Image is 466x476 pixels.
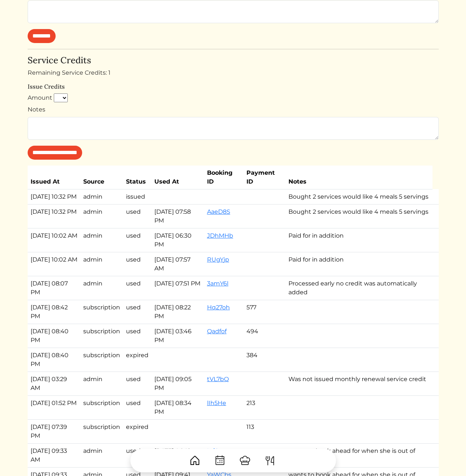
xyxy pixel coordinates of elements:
td: expired [123,348,151,372]
img: CalendarDots-5bcf9d9080389f2a281d69619e1c85352834be518fbc73d9501aef674afc0d57.svg [214,455,226,466]
td: Paid for in addition [285,252,432,276]
td: [DATE] 08:34 PM [151,395,204,419]
td: used [123,324,151,348]
td: subscription [80,348,123,372]
td: used [123,204,151,228]
td: [DATE] 03:29 AM [28,372,80,395]
td: [DATE] 10:32 PM [28,204,80,228]
td: subscription [80,324,123,348]
td: used [123,228,151,252]
th: Source [80,166,123,189]
td: [DATE] 10:02 AM [28,228,80,252]
img: ChefHat-a374fb509e4f37eb0702ca99f5f64f3b6956810f32a249b33092029f8484b388.svg [239,455,251,466]
td: [DATE] 07:39 PM [28,419,80,443]
td: used [123,252,151,276]
td: Paid for in addition [285,228,432,252]
td: subscription [80,395,123,419]
td: [DATE] 08:42 PM [28,300,80,324]
img: ForkKnife-55491504ffdb50bab0c1e09e7649658475375261d09fd45db06cec23bce548bf.svg [264,455,276,466]
a: RUgYjp [207,256,229,263]
td: admin [80,204,123,228]
td: used [123,276,151,300]
td: used [123,372,151,395]
a: 3amY6l [207,280,228,287]
td: subscription [80,419,123,443]
th: Used At [151,166,204,189]
td: [DATE] 10:32 PM [28,189,80,204]
td: 384 [243,348,285,372]
a: lIh5He [207,399,226,406]
label: Amount [28,93,52,102]
td: [DATE] 07:58 PM [151,204,204,228]
td: 494 [243,324,285,348]
a: Qadfof [207,328,227,335]
h6: Issue Credits [28,83,439,90]
td: [DATE] 09:05 PM [151,372,204,395]
td: 213 [243,395,285,419]
td: [DATE] 07:51 PM [151,276,204,300]
h4: Service Credits [28,55,439,66]
td: admin [80,252,123,276]
td: subscription [80,300,123,324]
td: [DATE] 10:02 AM [28,252,80,276]
td: [DATE] 08:40 PM [28,324,80,348]
td: expired [123,419,151,443]
td: used [123,300,151,324]
td: [DATE] 03:46 PM [151,324,204,348]
th: Booking ID [204,166,243,189]
td: issued [123,189,151,204]
th: Issued At [28,166,80,189]
td: admin [80,228,123,252]
td: [DATE] 07:57 AM [151,252,204,276]
label: Notes [28,105,45,114]
td: [DATE] 08:40 PM [28,348,80,372]
td: admin [80,189,123,204]
th: Payment ID [243,166,285,189]
td: [DATE] 06:30 PM [151,228,204,252]
a: AaeD8S [207,208,230,215]
td: Bought 2 services would like 4 meals 5 servings [285,189,432,204]
th: Notes [285,166,432,189]
a: tVL7bQ [207,376,229,383]
td: 577 [243,300,285,324]
td: used [123,395,151,419]
td: admin [80,372,123,395]
td: [DATE] 01:52 PM [28,395,80,419]
td: 113 [243,419,285,443]
div: Remaining Service Credits: 1 [28,68,439,77]
td: [DATE] 08:07 PM [28,276,80,300]
a: Hq27oh [207,304,230,311]
td: [DATE] 08:22 PM [151,300,204,324]
td: Was not issued monthly renewal service credit [285,372,432,395]
a: JDhMHb [207,232,233,239]
img: House-9bf13187bcbb5817f509fe5e7408150f90897510c4275e13d0d5fca38e0b5951.svg [189,455,201,466]
td: admin [80,276,123,300]
td: Processed early no credit was automatically added [285,276,432,300]
td: Bought 2 services would like 4 meals 5 servings [285,204,432,228]
th: Status [123,166,151,189]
